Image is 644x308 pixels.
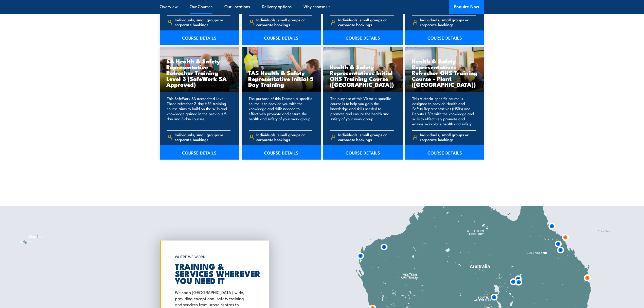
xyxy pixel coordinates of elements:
[248,70,314,87] h3: TAS Health & Safety Representative Initial 5 Day Training
[249,96,312,126] p: The purpose of this Tasmania-specific course is to provide you with the knowledge and skills need...
[405,145,485,160] a: COURSE DETAILS
[175,17,230,27] span: Individuals, small groups or corporate bookings
[323,145,403,160] a: COURSE DETAILS
[256,17,312,27] span: Individuals, small groups or corporate bookings
[166,58,232,87] h3: SA Health & Safety Representative Refresher Training Level 3 (SafeWork SA Approved)
[412,96,476,126] p: This Victoria-specific course is designed to provide Health and Safety Representatives (HSRs) and...
[256,132,312,142] span: Individuals, small groups or corporate bookings
[160,30,239,45] a: COURSE DETAILS
[175,132,230,142] span: Individuals, small groups or corporate bookings
[338,132,394,142] span: Individuals, small groups or corporate bookings
[420,17,476,27] span: Individuals, small groups or corporate bookings
[330,96,394,126] p: The purpose of this Victoria-specific course is to help you gain the knowledge and skills needed ...
[338,17,394,27] span: Individuals, small groups or corporate bookings
[420,132,476,142] span: Individuals, small groups or corporate bookings
[175,252,252,261] h6: WHERE WE WORK
[242,30,321,45] a: COURSE DETAILS
[167,96,230,126] p: This SafeWork SA accredited Level Three refresher 2-day HSR training course aims to build on the ...
[160,145,239,160] a: COURSE DETAILS
[405,30,485,45] a: COURSE DETAILS
[330,64,396,87] h3: Health & Safety Representatives Initial OHS Training Course ([GEOGRAPHIC_DATA])
[175,263,252,284] h2: TRAINING & SERVICES WHEREVER YOU NEED IT
[242,145,321,160] a: COURSE DETAILS
[412,58,478,87] h3: Health & Safety Representatives Refresher OHS Training Course - Plant ([GEOGRAPHIC_DATA])
[323,30,403,45] a: COURSE DETAILS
